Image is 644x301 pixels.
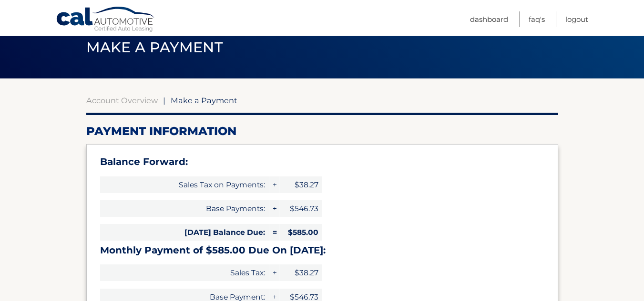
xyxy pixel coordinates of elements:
[279,264,322,281] span: $38.27
[100,200,269,217] span: Base Payments:
[279,176,322,193] span: $38.27
[269,264,279,281] span: +
[269,200,279,217] span: +
[100,224,269,241] span: [DATE] Balance Due:
[279,224,322,241] span: $585.00
[565,11,588,27] a: Logout
[269,224,279,241] span: =
[86,96,158,105] a: Account Overview
[100,176,269,193] span: Sales Tax on Payments:
[100,264,269,281] span: Sales Tax:
[269,176,279,193] span: +
[171,96,237,105] span: Make a Payment
[100,244,544,256] h3: Monthly Payment of $585.00 Due On [DATE]:
[56,6,156,34] a: Cal Automotive
[470,11,508,27] a: Dashboard
[279,200,322,217] span: $546.73
[100,156,544,168] h3: Balance Forward:
[529,11,545,27] a: FAQ's
[163,96,165,105] span: |
[86,124,558,138] h2: Payment Information
[86,39,223,56] span: Make a Payment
